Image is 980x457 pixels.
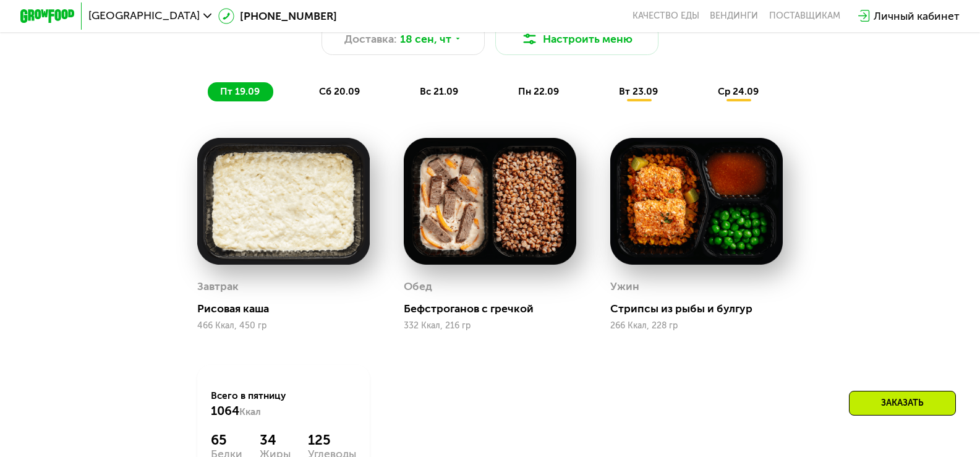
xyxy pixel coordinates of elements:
[849,391,956,416] div: Заказать
[211,389,356,419] div: Всего в пятницу
[197,321,370,331] div: 466 Ккал, 450 гр
[400,31,451,47] span: 18 сен, чт
[319,86,360,97] span: сб 20.09
[718,86,759,97] span: ср 24.09
[610,321,783,331] div: 266 Ккал, 228 гр
[220,86,260,97] span: пт 19.09
[211,432,242,448] div: 65
[404,321,576,331] div: 332 Ккал, 216 гр
[710,11,758,22] a: Вендинги
[404,302,587,315] div: Бефстроганов с гречкой
[211,403,239,418] span: 1064
[344,31,397,47] span: Доставка:
[88,11,200,22] span: [GEOGRAPHIC_DATA]
[420,86,458,97] span: вс 21.09
[769,11,840,22] div: поставщикам
[239,406,261,417] span: Ккал
[518,86,559,97] span: пн 22.09
[197,276,239,297] div: Завтрак
[874,8,960,24] div: Личный кабинет
[619,86,658,97] span: вт 23.09
[218,8,337,24] a: [PHONE_NUMBER]
[610,302,793,315] div: Стрипсы из рыбы и булгур
[197,302,380,315] div: Рисовая каша
[610,276,639,297] div: Ужин
[495,23,658,56] button: Настроить меню
[260,432,291,448] div: 34
[404,276,432,297] div: Обед
[308,432,356,448] div: 125
[633,11,699,22] a: Качество еды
